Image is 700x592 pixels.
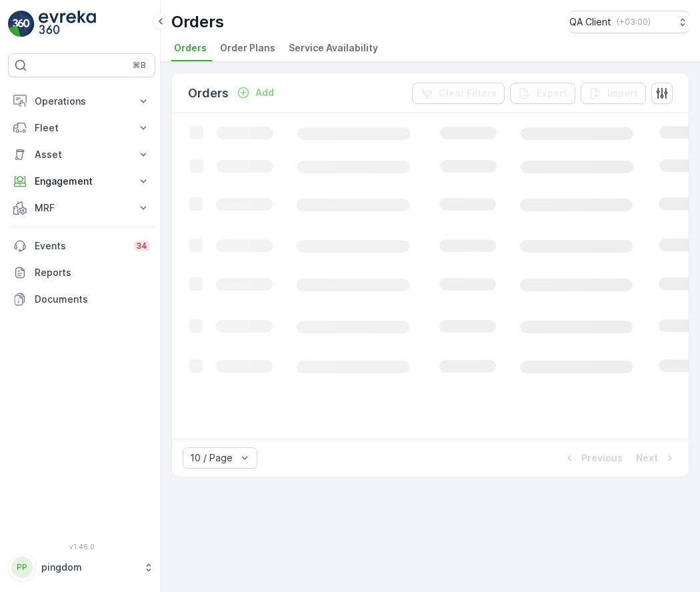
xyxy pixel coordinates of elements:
[231,85,279,101] button: Add
[35,201,129,215] p: MRF
[439,87,497,100] p: Clear Filters
[561,450,624,466] button: Previous
[8,11,35,37] img: logo
[8,286,155,313] a: Documents
[8,168,155,195] button: Engagement
[289,41,378,55] span: Service Availability
[171,11,224,33] p: Orders
[41,561,137,574] p: pingdom
[635,450,678,466] button: Next
[35,175,129,188] p: Engagement
[607,87,638,100] p: Import
[35,266,150,279] p: Reports
[8,88,155,115] button: Operations
[8,141,155,168] button: Asset
[174,41,207,55] span: Orders
[35,239,125,253] p: Events
[220,41,275,55] span: Order Plans
[11,557,33,578] div: PP
[39,11,96,37] img: logo_light-DOdMpM7g.png
[569,15,611,29] p: QA Client
[412,83,505,104] button: Clear Filters
[35,121,129,135] p: Fleet
[8,195,155,221] button: MRF
[581,451,623,465] p: Previous
[537,87,567,100] p: Export
[8,543,155,551] span: v 1.48.0
[510,83,575,104] button: Export
[8,233,155,259] a: Events34
[8,553,155,581] button: PPpingdom
[8,115,155,141] button: Fleet
[569,11,689,33] button: QA Client(+03:00)
[581,83,646,104] button: Import
[35,95,129,108] p: Operations
[255,86,274,99] p: Add
[188,84,229,103] p: Orders
[133,60,146,71] p: ⌘B
[617,17,651,27] p: ( +03:00 )
[8,259,155,286] a: Reports
[35,293,150,306] p: Documents
[35,148,129,161] p: Asset
[136,241,147,251] p: 34
[636,451,658,465] p: Next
